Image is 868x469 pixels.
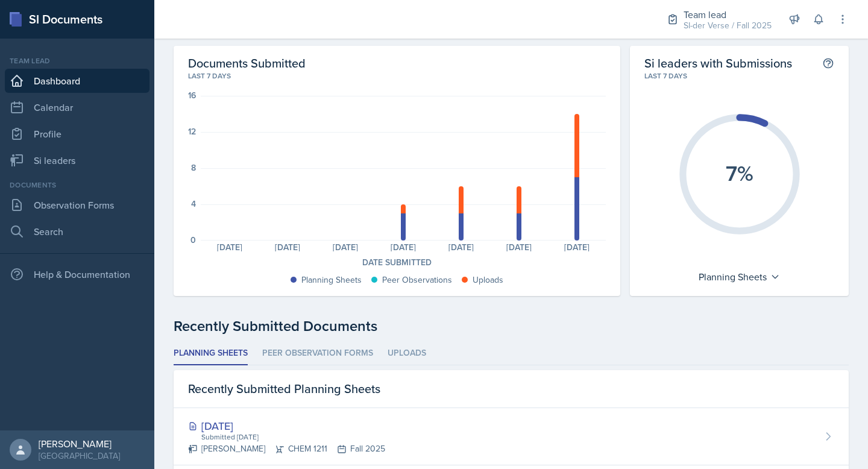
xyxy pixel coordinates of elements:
div: Documents [5,180,149,190]
li: Uploads [388,342,426,365]
a: Si leaders [5,148,149,172]
div: Date Submitted [188,256,606,269]
div: Planning Sheets [693,267,786,286]
div: Recently Submitted Documents [174,315,849,337]
div: 16 [188,91,196,99]
h2: Si leaders with Submissions [644,55,792,71]
div: [DATE] [259,243,316,251]
li: Planning Sheets [174,342,248,365]
div: SI-der Verse / Fall 2025 [684,19,772,32]
div: Planning Sheets [301,274,362,286]
div: Team lead [684,7,772,22]
div: [DATE] [201,243,259,251]
div: Submitted [DATE] [200,432,385,442]
div: [GEOGRAPHIC_DATA] [39,450,120,462]
a: Observation Forms [5,193,149,217]
div: Last 7 days [644,71,834,81]
a: Dashboard [5,69,149,93]
div: [DATE] [188,418,385,434]
div: [DATE] [432,243,490,251]
a: Search [5,219,149,244]
div: [PERSON_NAME] [39,438,120,450]
h2: Documents Submitted [188,55,606,71]
div: [DATE] [490,243,548,251]
div: Help & Documentation [5,262,149,286]
div: [PERSON_NAME] CHEM 1211 Fall 2025 [188,442,385,455]
div: Team lead [5,55,149,66]
div: 0 [190,236,196,244]
div: [DATE] [548,243,606,251]
div: Uploads [473,274,503,286]
div: 4 [191,200,196,208]
div: [DATE] [374,243,432,251]
div: Last 7 days [188,71,606,81]
a: Profile [5,122,149,146]
a: Calendar [5,95,149,119]
li: Peer Observation Forms [262,342,373,365]
div: [DATE] [316,243,374,251]
div: 12 [188,127,196,136]
a: [DATE] Submitted [DATE] [PERSON_NAME]CHEM 1211Fall 2025 [174,408,849,465]
text: 7% [726,157,753,189]
div: Recently Submitted Planning Sheets [174,370,849,408]
div: 8 [191,163,196,172]
div: Peer Observations [382,274,452,286]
